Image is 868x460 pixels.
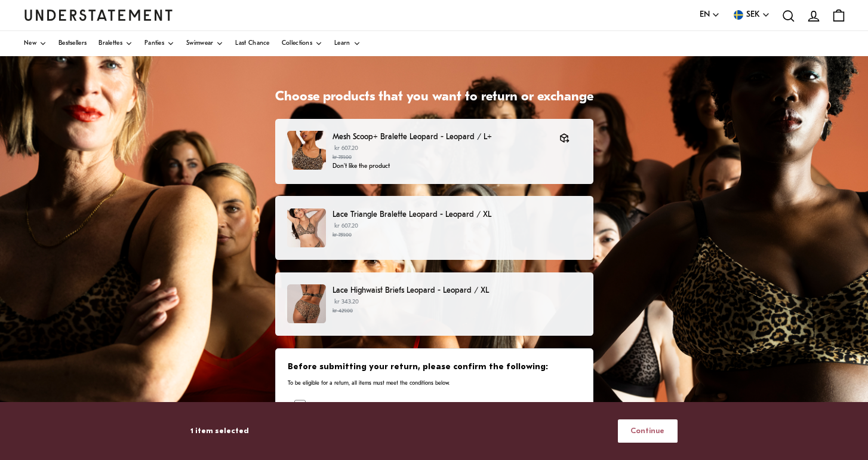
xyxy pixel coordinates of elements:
[282,41,312,47] span: Collections
[333,284,581,297] p: Lace Highwaist Briefs Leopard - Leopard / XL
[333,162,547,171] p: Don't like the product
[24,41,36,47] span: New
[333,155,352,160] strike: kr 759.00
[24,31,47,56] a: New
[700,8,710,22] span: EN
[333,131,547,143] p: Mesh Scoop+ Bralette Leopard - Leopard / L+
[186,31,223,56] a: Swimwear
[333,298,581,315] p: kr 343.20
[275,89,593,106] h1: Choose products that you want to return or exchange
[732,8,770,22] button: SEK
[306,400,421,412] label: The items are unwashed.
[235,41,269,47] span: Last Chance
[24,10,173,20] a: Understatement Homepage
[333,308,353,314] strike: kr 429.00
[144,31,174,56] a: Panties
[235,31,269,56] a: Last Chance
[746,8,760,22] span: SEK
[333,144,547,162] p: kr 607.20
[186,41,213,47] span: Swimwear
[334,41,350,47] span: Learn
[334,31,361,56] a: Learn
[333,222,581,240] p: kr 607.20
[333,208,581,221] p: Lace Triangle Bralette Leopard - Leopard / XL
[287,131,326,170] img: 20_eba6e916-f2d1-4c94-aea5-e6f94a39f7bb.jpg
[99,41,122,47] span: Bralettes
[99,31,133,56] a: Bralettes
[700,8,720,22] button: EN
[144,41,164,47] span: Panties
[59,31,87,56] a: Bestsellers
[282,31,322,56] a: Collections
[287,208,326,247] img: lace-triangle-bralette-gold-leopard-52769500889414_ca6509f3-eeef-4ed2-8a48-53132d0a5726.jpg
[333,232,352,238] strike: kr 759.00
[288,379,580,387] p: To be eligible for a return, all items must meet the conditions below.
[59,41,87,47] span: Bestsellers
[287,284,326,323] img: LENE-HIW-002_Lace_Highwaist_Briefs_Leopard_1.jpg
[288,361,580,373] h3: Before submitting your return, please confirm the following:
